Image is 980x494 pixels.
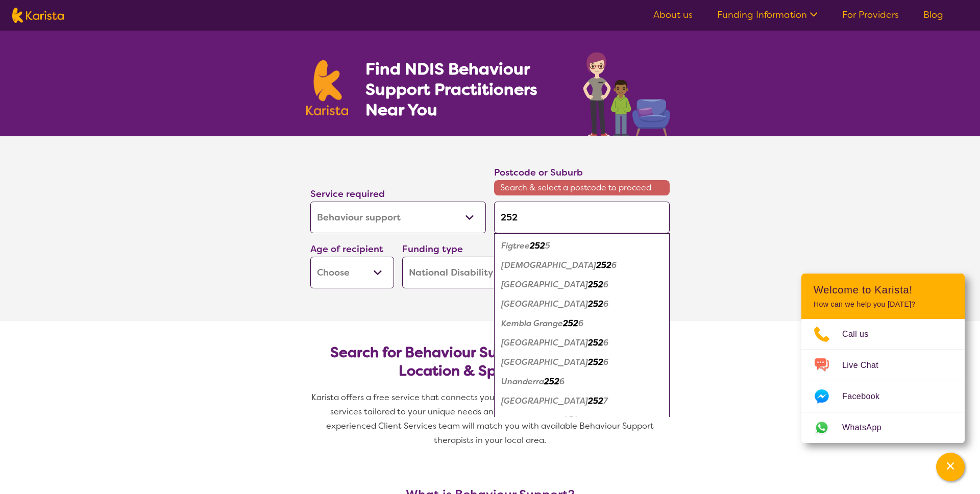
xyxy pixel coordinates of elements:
[842,389,892,404] span: Facebook
[499,314,665,333] div: Kembla Grange 2526
[611,260,617,270] em: 6
[310,243,383,255] label: Age of recipient
[501,299,588,309] em: [GEOGRAPHIC_DATA]
[499,236,665,256] div: Figtree 2525
[936,453,965,481] button: Channel Menu
[499,411,665,430] div: Albion Park Rail 2527
[603,279,608,290] em: 6
[499,372,665,391] div: Unanderra 2526
[580,47,674,136] img: behaviour-support
[501,376,544,387] em: Unanderra
[596,260,611,270] em: 252
[801,274,965,443] div: Channel Menu
[578,415,583,426] em: 7
[494,202,670,233] input: Type
[499,391,665,411] div: Albion Park 2527
[499,275,665,294] div: Cordeaux Heights 2526
[499,256,665,275] div: Cordeaux 2526
[842,358,891,373] span: Live Chat
[318,343,661,380] h2: Search for Behaviour Support Practitioners by Location & Specific Needs
[402,243,463,255] label: Funding type
[814,300,952,309] p: How can we help you [DATE]?
[501,260,596,270] em: [DEMOGRAPHIC_DATA]
[842,327,881,342] span: Call us
[306,60,348,115] img: Karista logo
[306,390,674,448] p: Karista offers a free service that connects you with Behaviour Support and other disability servi...
[588,357,603,367] em: 252
[365,59,563,120] h1: Find NDIS Behaviour Support Practitioners Near You
[814,284,952,296] h2: Welcome to Karista!
[801,319,965,443] ul: Choose channel
[563,318,578,329] em: 252
[588,337,603,348] em: 252
[501,415,563,426] em: Albion Park Rail
[588,279,603,290] em: 252
[603,337,608,348] em: 6
[499,353,665,372] div: Mount Kembla 2526
[494,166,583,179] label: Postcode or Suburb
[501,396,588,406] em: [GEOGRAPHIC_DATA]
[842,420,894,435] span: WhatsApp
[499,333,665,353] div: Kembla Heights 2526
[801,412,965,443] a: Web link opens in a new tab.
[603,396,608,406] em: 7
[842,9,899,21] a: For Providers
[603,299,608,309] em: 6
[501,337,588,348] em: [GEOGRAPHIC_DATA]
[717,9,818,21] a: Funding Information
[653,9,693,21] a: About us
[501,240,530,251] em: Figtree
[310,188,385,200] label: Service required
[588,396,603,406] em: 252
[501,357,588,367] em: [GEOGRAPHIC_DATA]
[501,279,588,290] em: [GEOGRAPHIC_DATA]
[588,299,603,309] em: 252
[530,240,545,251] em: 252
[12,8,64,23] img: Karista logo
[499,294,665,314] div: Farmborough Heights 2526
[603,357,608,367] em: 6
[563,415,578,426] em: 252
[923,9,943,21] a: Blog
[559,376,565,387] em: 6
[545,240,550,251] em: 5
[544,376,559,387] em: 252
[578,318,583,329] em: 6
[494,180,670,195] span: Search & select a postcode to proceed
[501,318,563,329] em: Kembla Grange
